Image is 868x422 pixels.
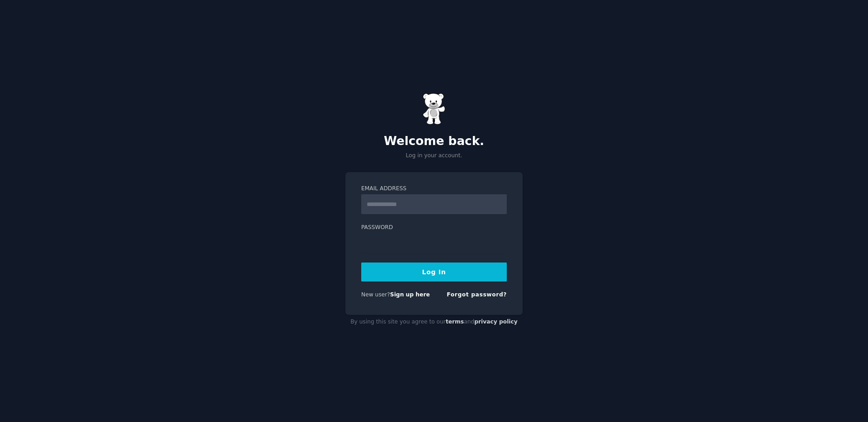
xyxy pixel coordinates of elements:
[446,319,464,325] a: terms
[345,134,523,149] h2: Welcome back.
[345,152,523,160] p: Log in your account.
[361,263,507,281] button: Log In
[423,93,445,125] img: Gummy Bear
[361,185,507,193] label: Email Address
[361,291,390,298] span: New user?
[474,319,518,325] a: privacy policy
[345,315,523,329] div: By using this site you agree to our and
[361,224,507,232] label: Password
[390,291,430,298] a: Sign up here
[447,291,507,298] a: Forgot password?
